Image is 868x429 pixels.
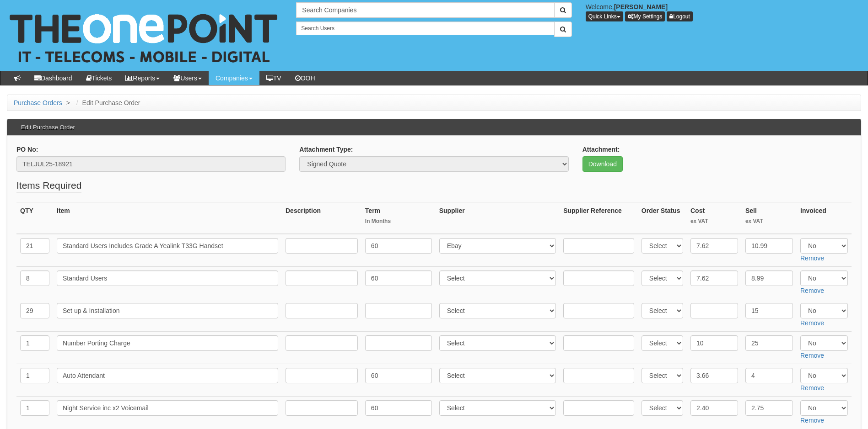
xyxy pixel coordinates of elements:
a: Remove [800,319,824,327]
a: Download [582,156,623,172]
li: Edit Purchase Order [74,98,140,107]
th: Supplier Reference [560,202,638,234]
a: Logout [667,11,693,21]
a: Remove [800,352,824,359]
label: PO No: [16,145,38,154]
h3: Edit Purchase Order [16,120,80,135]
a: Purchase Orders [14,99,62,106]
legend: Items Required [16,179,81,193]
a: Remove [800,384,824,392]
a: Remove [800,254,824,262]
a: Remove [800,287,824,294]
a: Tickets [79,71,119,85]
th: Invoiced [797,202,852,234]
label: Attachment Type: [299,145,353,154]
a: Companies [209,71,259,85]
b: [PERSON_NAME] [614,3,668,11]
small: ex VAT [690,217,738,225]
a: Reports [119,71,167,85]
a: OOH [288,71,322,85]
th: Sell [742,202,797,234]
th: Cost [687,202,742,234]
a: Remove [800,417,824,424]
div: Welcome, [579,2,868,21]
a: My Settings [625,11,665,21]
th: Description [282,202,361,234]
th: Term [361,202,436,234]
th: Order Status [638,202,687,234]
a: TV [259,71,288,85]
small: In Months [365,217,432,225]
th: Item [53,202,282,234]
small: ex VAT [745,217,793,225]
input: Search Companies [296,2,554,18]
label: Attachment: [582,145,620,154]
a: Users [167,71,209,85]
input: Search Users [296,21,554,35]
th: Supplier [436,202,560,234]
button: Quick Links [586,11,623,21]
span: > [64,99,72,106]
a: Dashboard [27,71,79,85]
th: QTY [16,202,53,234]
